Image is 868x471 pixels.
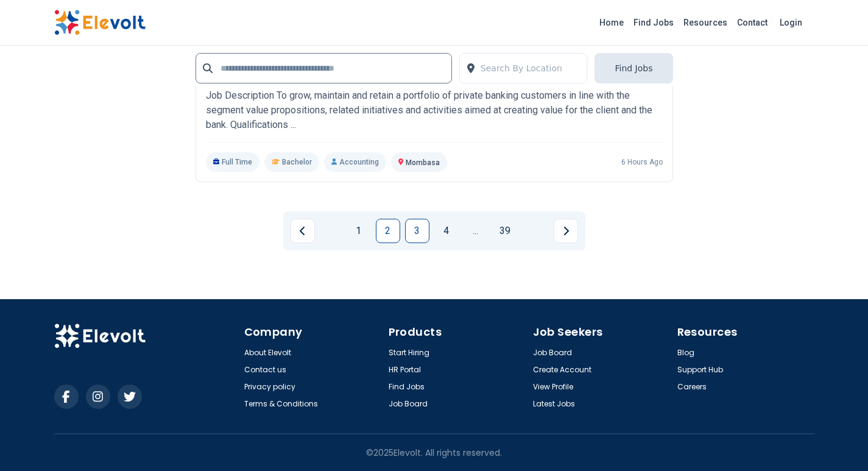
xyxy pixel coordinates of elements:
[677,324,814,341] h4: Resources
[347,219,371,243] a: Page 1
[244,324,381,341] h4: Company
[732,13,772,32] a: Contact
[206,152,260,172] p: Full Time
[206,88,663,132] p: Job Description To grow, maintain and retain a portfolio of private banking customers in line wit...
[772,10,810,35] a: Login
[677,348,694,358] a: Blog
[533,348,572,358] a: Job Board
[464,219,488,243] a: Jump forward
[244,399,318,409] a: Terms & Conditions
[807,413,868,471] iframe: Chat Widget
[376,219,400,243] a: Page 2 is your current page
[679,13,732,32] a: Resources
[406,158,440,167] span: Mombasa
[282,157,312,167] span: Bachelor
[493,219,517,243] a: Page 39
[324,152,386,172] p: Accounting
[533,382,573,392] a: View Profile
[595,53,672,83] button: Find Jobs
[554,219,578,243] a: Next page
[621,157,663,167] p: 6 hours ago
[244,382,295,392] a: Privacy policy
[677,365,723,375] a: Support Hub
[533,324,670,341] h4: Job Seekers
[244,348,291,358] a: About Elevolt
[389,365,421,375] a: HR Portal
[629,13,679,32] a: Find Jobs
[677,382,707,392] a: Careers
[54,324,146,349] img: Elevolt
[405,219,429,243] a: Page 3
[533,365,591,375] a: Create Account
[533,399,575,409] a: Latest Jobs
[389,348,429,358] a: Start Hiring
[434,219,459,243] a: Page 4
[54,10,146,35] img: Elevolt
[291,219,578,243] ul: Pagination
[366,447,502,459] p: © 2025 Elevolt. All rights reserved.
[54,24,181,221] iframe: Advertisement
[595,13,629,32] a: Home
[389,382,425,392] a: Find Jobs
[389,324,526,341] h4: Products
[206,51,663,172] a: Standard Bank GroupManager, Relationship, Private Banking MombasaStandard Bank GroupJob Descripti...
[244,365,286,375] a: Contact us
[291,219,315,243] a: Previous page
[389,399,428,409] a: Job Board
